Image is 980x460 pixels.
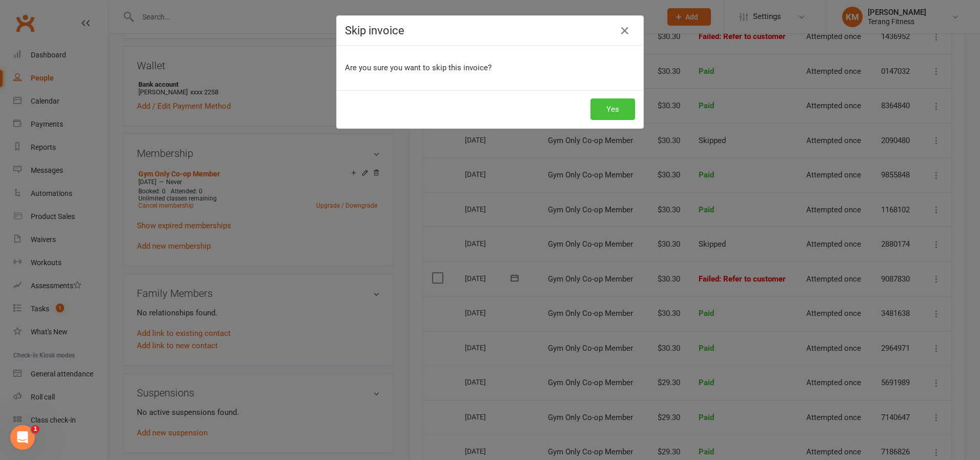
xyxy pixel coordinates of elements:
button: Yes [590,98,635,120]
iframe: Intercom live chat [10,425,35,450]
h4: Skip invoice [345,24,635,37]
button: Close [617,23,633,39]
span: 1 [31,425,39,433]
span: Are you sure you want to skip this invoice? [345,63,492,72]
